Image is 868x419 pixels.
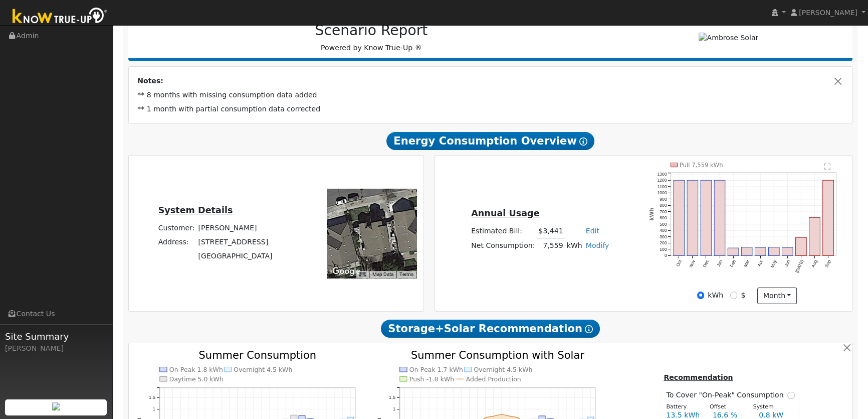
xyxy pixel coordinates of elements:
text: 1.5 [149,394,155,400]
i: Show Help [579,137,587,146]
div: Offset [704,403,748,411]
circle: onclick="" [509,415,511,417]
td: [GEOGRAPHIC_DATA] [196,249,274,263]
a: Open this area in Google Maps (opens a new window) [330,265,363,278]
text: Dec [702,258,710,268]
text: Overnight 4.5 kWh [234,366,292,373]
button: month [757,288,797,305]
text: 1.5 [388,394,395,400]
circle: onclick="" [493,415,495,417]
text: Summer Consumption [198,349,316,361]
strong: Notes: [137,77,163,85]
span: To Cover "On-Peak" Consumption [666,390,787,400]
span: [PERSON_NAME] [799,9,857,17]
text: 400 [660,228,667,233]
button: Map Data [372,271,393,278]
td: Estimated Bill: [470,224,537,239]
td: ** 1 month with partial consumption data corrected [136,102,845,116]
td: Address: [156,235,196,249]
text: [DATE] [794,259,805,273]
td: Net Consumption: [470,238,537,253]
text: Pull 7,559 kWh [680,161,723,168]
td: kWh [565,238,584,253]
text: Daytime 5.0 kWh [169,375,224,383]
text: Jan [716,259,723,267]
rect: onclick="" [796,237,807,255]
img: Know True-Up [8,6,113,28]
text: Mar [743,259,750,268]
td: 7,559 [537,238,565,253]
span: Energy Consumption Overview [386,132,594,150]
text: Summer Consumption with Solar [411,349,585,361]
label: kWh [708,290,723,301]
text: kWh [648,208,654,221]
button: Close [833,76,843,86]
text: Added Production [466,375,521,383]
text: Aug [810,259,818,268]
input: $ [730,292,737,299]
circle: onclick="" [517,416,519,418]
rect: onclick="" [701,180,712,255]
td: [PERSON_NAME] [196,221,274,235]
text: Nov [688,258,696,268]
text: Overnight 4.5 kWh [474,366,532,373]
circle: onclick="" [485,416,487,418]
label: $ [741,290,745,301]
text: 100 [660,247,667,252]
rect: onclick="" [755,247,766,255]
div: System [748,403,791,411]
text: Push -1.8 kWh [409,375,454,383]
text: 1000 [657,190,667,195]
text: 1100 [657,184,667,189]
text: Feb [729,259,737,268]
td: [STREET_ADDRESS] [196,235,274,249]
rect: onclick="" [768,247,779,256]
td: $3,441 [537,224,565,239]
text: Sep [824,259,832,268]
text: Apr [756,259,764,267]
div: [PERSON_NAME] [5,343,107,354]
text: 0 [665,253,667,258]
a: Edit [586,227,599,235]
span: Site Summary [5,330,107,343]
td: Customer: [156,221,196,235]
u: Annual Usage [471,208,539,218]
td: ** 8 months with missing consumption data added [136,88,845,102]
text: 1300 [657,171,667,176]
img: Google [330,265,363,278]
rect: onclick="" [809,217,820,255]
span: Storage+Solar Recommendation [381,320,599,338]
text: 1 [153,406,155,411]
text: On-Peak 1.8 kWh [169,366,223,373]
img: retrieve [52,402,60,410]
text: Oct [675,259,683,267]
rect: onclick="" [674,180,685,255]
div: Powered by Know True-Up ® [133,22,610,53]
h2: Scenario Report [138,22,604,39]
a: Modify [586,241,609,249]
circle: onclick="" [501,413,503,415]
text: 700 [660,209,667,214]
rect: onclick="" [687,180,698,255]
text: 600 [660,215,667,220]
rect: onclick="" [728,248,739,255]
input: kWh [697,292,704,299]
rect: onclick="" [741,247,752,256]
text: 300 [660,234,667,239]
rect: onclick="" [714,180,725,255]
rect: onclick="" [823,180,834,255]
div: Battery [661,403,705,411]
u: Recommendation [664,373,733,381]
text: 200 [660,240,667,245]
text: 900 [660,196,667,201]
text: 1200 [657,178,667,183]
img: Ambrose Solar [699,33,758,43]
text: May [769,258,777,268]
rect: onclick="" [782,247,793,255]
u: System Details [158,205,233,215]
text: On-Peak 1.7 kWh [409,366,463,373]
text: 500 [660,221,667,226]
button: Keyboard shortcuts [359,271,366,278]
a: Terms (opens in new tab) [399,271,413,277]
text:  [825,163,831,170]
